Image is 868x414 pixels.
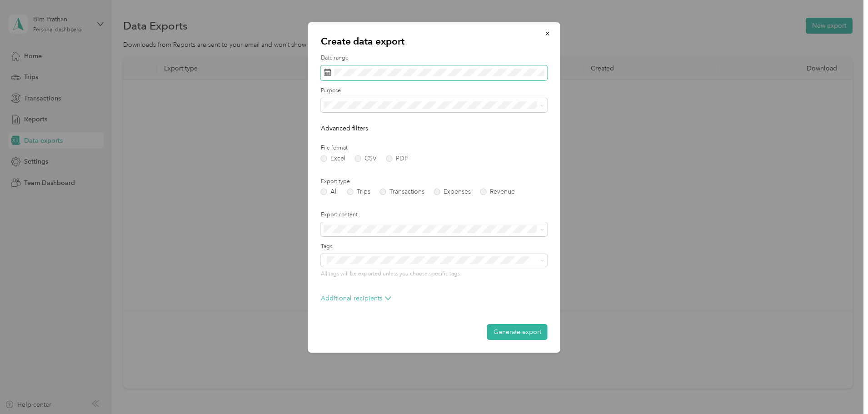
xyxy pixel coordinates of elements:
[386,155,408,162] label: PDF
[321,294,391,303] p: Additional recipients
[321,35,548,48] p: Create data export
[321,54,548,62] label: Date range
[487,324,548,340] button: Generate export
[380,189,424,195] label: Transactions
[817,363,868,414] iframe: Everlance-gr Chat Button Frame
[321,155,345,162] label: Excel
[321,87,548,95] label: Purpose
[355,155,377,162] label: CSV
[321,178,548,186] label: Export type
[321,211,548,219] label: Export content
[321,144,548,152] label: File format
[347,189,370,195] label: Trips
[321,124,548,133] p: Advanced filters
[321,243,548,251] label: Tags
[434,189,471,195] label: Expenses
[480,189,515,195] label: Revenue
[321,189,338,195] label: All
[321,270,548,278] p: All tags will be exported unless you choose specific tags.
